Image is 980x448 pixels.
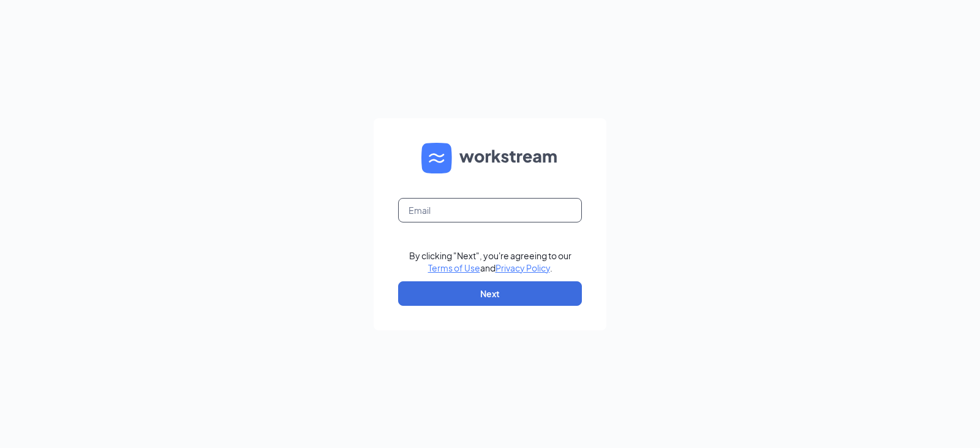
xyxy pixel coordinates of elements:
img: WS logo and Workstream text [421,143,559,173]
a: Terms of Use [428,262,480,273]
div: By clicking "Next", you're agreeing to our and . [409,249,571,274]
a: Privacy Policy [496,262,550,273]
input: Email [398,198,582,222]
button: Next [398,281,582,306]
